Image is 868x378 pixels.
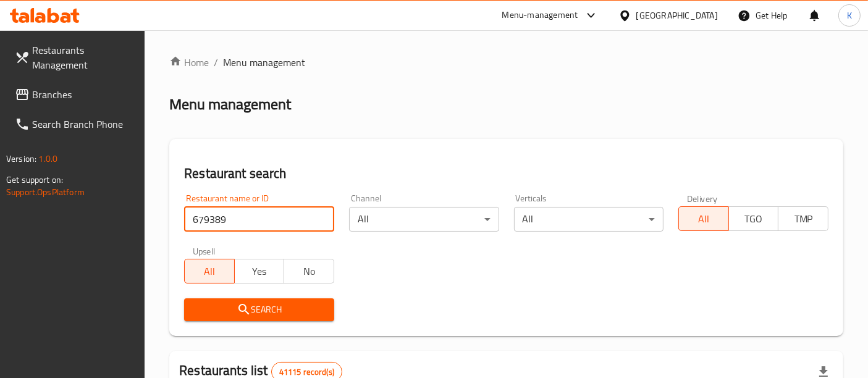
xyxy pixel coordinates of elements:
span: Search [194,302,324,317]
span: Menu management [223,55,305,70]
button: TGO [728,206,779,231]
div: [GEOGRAPHIC_DATA] [636,9,718,22]
button: Yes [234,259,285,283]
button: All [184,259,235,283]
button: No [284,259,334,283]
span: 1.0.0 [38,151,57,167]
span: No [289,262,329,280]
a: Home [169,55,209,70]
label: Upsell [193,246,216,255]
div: Menu-management [502,8,578,23]
span: Restaurants Management [32,43,135,72]
a: Branches [5,80,145,109]
h2: Menu management [169,94,291,114]
span: Get support on: [6,172,63,188]
a: Search Branch Phone [5,109,145,139]
div: All [514,207,664,232]
span: All [190,262,230,280]
span: K [847,9,852,22]
li: / [214,55,218,70]
span: TMP [783,210,824,228]
button: Search [184,298,334,321]
span: Search Branch Phone [32,117,135,132]
span: 41115 record(s) [272,366,342,378]
h2: Restaurant search [184,164,828,183]
a: Support.OpsPlatform [6,184,85,200]
span: Branches [32,87,135,102]
a: Restaurants Management [5,35,145,80]
button: All [678,206,729,231]
nav: breadcrumb [169,55,843,70]
span: TGO [734,210,774,228]
span: Yes [240,262,280,280]
label: Delivery [687,194,718,203]
span: All [684,210,724,228]
input: Search for restaurant name or ID.. [184,207,334,232]
button: TMP [778,206,828,231]
span: Version: [6,151,36,167]
div: All [349,207,499,232]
